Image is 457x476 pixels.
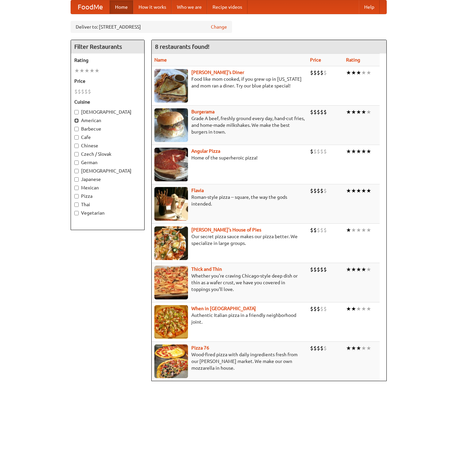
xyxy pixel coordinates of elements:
[110,0,133,14] a: Home
[313,305,317,313] li: $
[310,226,313,234] li: $
[191,227,261,232] b: [PERSON_NAME]'s House of Pies
[74,168,141,174] label: [DEMOGRAPHIC_DATA]
[154,351,305,371] p: Wood-fired pizza with daily ingredients fresh from our [PERSON_NAME] market. We make our own mozz...
[346,148,351,155] li: ★
[356,266,361,273] li: ★
[323,69,327,76] li: $
[366,344,371,352] li: ★
[366,305,371,313] li: ★
[356,108,361,116] li: ★
[313,266,317,273] li: $
[74,152,79,156] input: Czech / Slovak
[89,67,94,74] li: ★
[313,108,317,116] li: $
[191,148,220,154] b: Angular Pizza
[74,177,79,182] input: Japanese
[356,69,361,76] li: ★
[133,0,172,14] a: How it works
[154,69,188,103] img: sallys.jpg
[310,344,313,352] li: $
[74,135,79,140] input: Cafe
[346,305,351,313] li: ★
[317,148,320,155] li: $
[88,88,91,95] li: $
[74,201,141,208] label: Thai
[346,108,351,116] li: ★
[154,194,305,207] p: Roman-style pizza -- square, the way the gods intended.
[346,57,360,63] a: Rating
[356,148,361,155] li: ★
[313,226,317,234] li: $
[74,144,79,148] input: Chinese
[356,305,361,313] li: ★
[366,69,371,76] li: ★
[71,40,144,53] h4: Filter Restaurants
[313,344,317,352] li: $
[361,148,366,155] li: ★
[154,76,305,89] p: Food like mom cooked, if you grew up in [US_STATE] and mom ran a diner. Try our blue plate special!
[361,226,366,234] li: ★
[74,99,141,105] h5: Cuisine
[366,148,371,155] li: ★
[323,226,327,234] li: $
[207,0,247,14] a: Recipe videos
[79,67,84,74] li: ★
[74,127,79,131] input: Barbecue
[84,67,89,74] li: ★
[191,266,222,272] b: Thick and Thin
[361,108,366,116] li: ★
[81,88,84,95] li: $
[317,344,320,352] li: $
[323,266,327,273] li: $
[74,203,79,207] input: Thai
[191,345,209,351] b: Pizza 76
[361,344,366,352] li: ★
[323,148,327,155] li: $
[351,226,356,234] li: ★
[154,233,305,247] p: Our secret pizza sauce makes our pizza better. We specialize in large groups.
[74,88,78,95] li: $
[310,266,313,273] li: $
[191,109,215,114] b: Burgerama
[154,187,188,221] img: flavia.jpg
[154,148,188,181] img: angular.jpg
[74,142,141,149] label: Chinese
[74,134,141,141] label: Cafe
[317,69,320,76] li: $
[323,305,327,313] li: $
[78,88,81,95] li: $
[320,344,323,352] li: $
[155,43,210,50] ng-pluralize: 8 restaurants found!
[74,57,141,64] h5: Rating
[191,188,204,193] b: Flavia
[351,305,356,313] li: ★
[320,305,323,313] li: $
[74,160,79,165] input: German
[361,187,366,194] li: ★
[351,344,356,352] li: ★
[356,226,361,234] li: ★
[74,117,141,124] label: American
[154,305,188,339] img: wheninrome.jpg
[317,108,320,116] li: $
[74,118,79,123] input: American
[323,187,327,194] li: $
[154,312,305,325] p: Authentic Italian pizza in a friendly neighborhood joint.
[356,344,361,352] li: ★
[317,187,320,194] li: $
[320,226,323,234] li: $
[366,266,371,273] li: ★
[74,193,141,199] label: Pizza
[154,154,305,161] p: Home of the superheroic pizza!
[74,110,79,114] input: [DEMOGRAPHIC_DATA]
[74,210,141,216] label: Vegetarian
[323,108,327,116] li: $
[191,70,244,75] a: [PERSON_NAME]'s Diner
[366,226,371,234] li: ★
[74,176,141,183] label: Japanese
[346,226,351,234] li: ★
[356,187,361,194] li: ★
[320,266,323,273] li: $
